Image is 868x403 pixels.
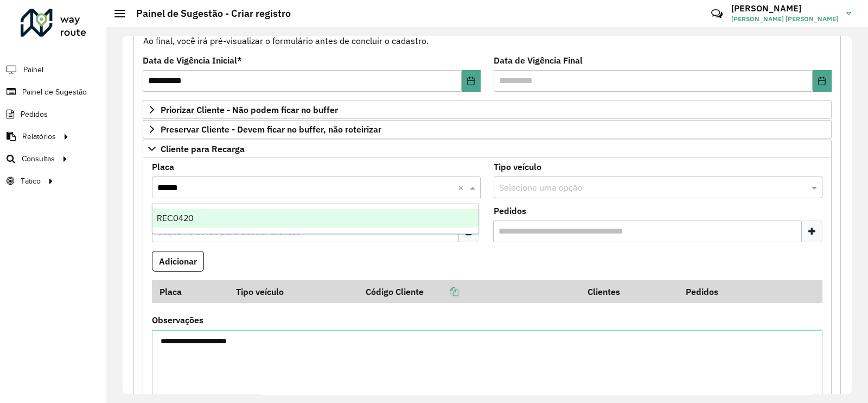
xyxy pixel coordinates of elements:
[494,160,541,173] label: Tipo veículo
[152,203,479,234] ng-dropdown-panel: Options list
[161,144,245,153] span: Cliente para Recarga
[143,120,832,138] a: Preservar Cliente - Devem ficar no buffer, não roteirizar
[143,100,832,119] a: Priorizar Cliente - Não podem ficar no buffer
[157,213,194,223] span: REC0420
[494,204,526,217] label: Pedidos
[678,280,776,303] th: Pedidos
[494,54,583,67] label: Data de Vigência Final
[22,131,56,142] span: Relatórios
[462,70,481,92] button: Choose Date
[152,280,228,303] th: Placa
[358,280,580,303] th: Código Cliente
[731,14,838,24] span: [PERSON_NAME] [PERSON_NAME]
[705,2,729,26] a: Contato Rápido
[161,125,381,134] span: Preservar Cliente - Devem ficar no buffer, não roteirizar
[22,86,87,98] span: Painel de Sugestão
[580,280,679,303] th: Clientes
[143,54,242,67] label: Data de Vigência Inicial
[125,8,291,20] h2: Painel de Sugestão - Criar registro
[143,140,832,158] a: Cliente para Recarga
[424,286,458,297] a: Copiar
[458,181,467,194] span: Clear all
[152,251,204,272] button: Adicionar
[23,64,43,75] span: Painel
[152,160,174,173] label: Placa
[22,153,55,165] span: Consultas
[161,105,338,114] span: Priorizar Cliente - Não podem ficar no buffer
[731,3,838,14] h3: [PERSON_NAME]
[228,280,358,303] th: Tipo veículo
[152,313,203,326] label: Observações
[21,175,41,187] span: Tático
[21,109,48,120] span: Pedidos
[813,70,832,92] button: Choose Date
